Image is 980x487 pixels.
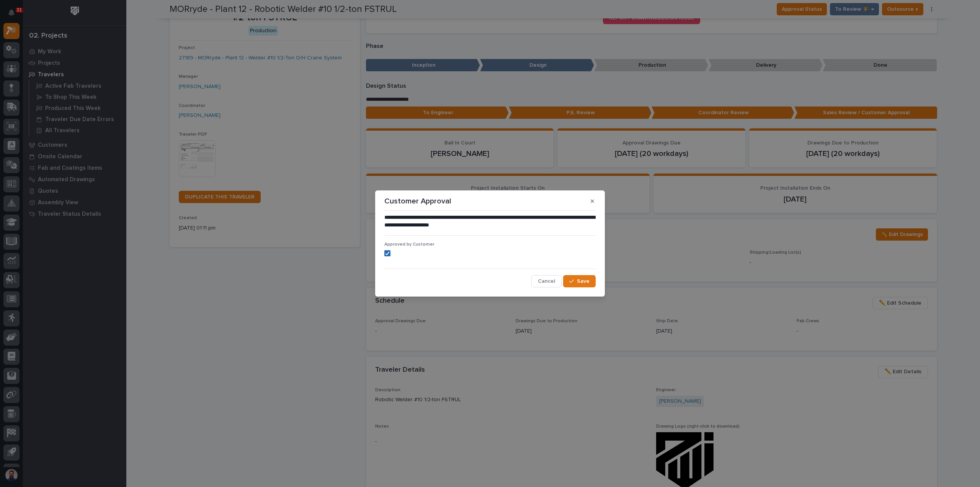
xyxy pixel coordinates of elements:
p: Customer Approval [384,197,451,206]
span: Save [577,278,590,285]
span: Approved by Customer [384,242,434,247]
span: Cancel [538,278,555,285]
button: Cancel [531,275,562,287]
button: Save [563,275,596,287]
